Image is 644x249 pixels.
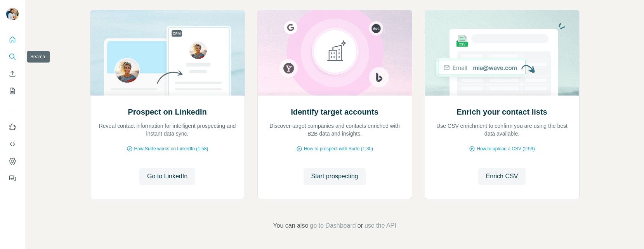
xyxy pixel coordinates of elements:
[358,221,363,230] span: or
[457,106,547,117] h2: Enrich your contact lists
[304,145,373,152] span: How to prospect with Surfe (1:30)
[6,84,19,98] button: My lists
[6,137,19,151] button: Use Surfe API
[257,10,412,96] img: Identify target accounts
[273,221,308,230] span: You can also
[134,145,208,152] span: How Surfe works on LinkedIn (1:58)
[310,221,356,230] button: go to Dashboard
[139,168,195,185] button: Go to LinkedIn
[6,50,19,64] button: Search
[266,122,404,138] p: Discover target companies and contacts enriched with B2B data and insights.
[147,172,187,181] span: Go to LinkedIn
[128,106,207,117] h2: Prospect on LinkedIn
[486,172,518,181] span: Enrich CSV
[6,67,19,81] button: Enrich CSV
[425,10,580,96] img: Enrich your contact lists
[6,154,19,168] button: Dashboard
[478,168,526,185] button: Enrich CSV
[433,122,571,138] p: Use CSV enrichment to confirm you are using the best data available.
[6,171,19,185] button: Feedback
[477,145,535,152] span: How to upload a CSV (2:59)
[98,122,237,138] p: Reveal contact information for intelligent prospecting and instant data sync.
[291,106,378,117] h2: Identify target accounts
[365,221,396,230] button: use the API
[304,168,366,185] button: Start prospecting
[311,172,358,181] span: Start prospecting
[90,10,245,96] img: Prospect on LinkedIn
[6,8,19,20] img: Avatar
[6,33,19,47] button: Quick start
[6,120,19,134] button: Use Surfe on LinkedIn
